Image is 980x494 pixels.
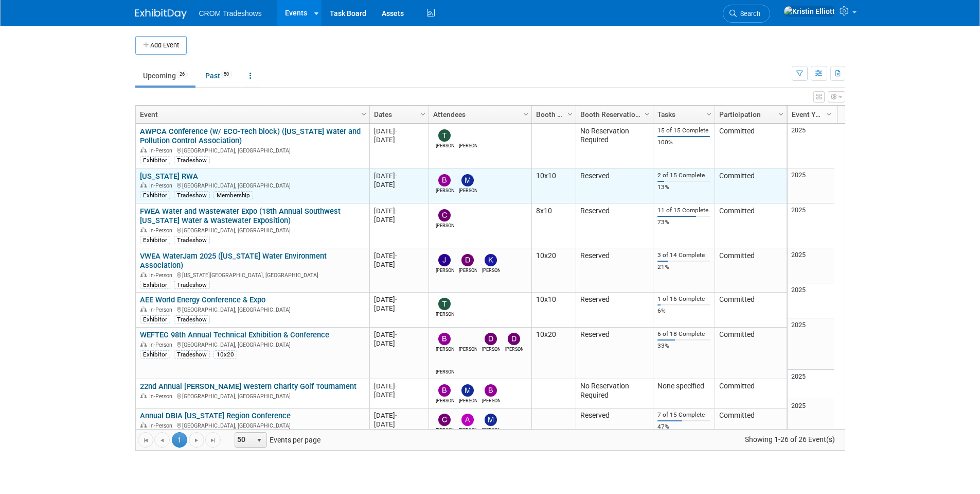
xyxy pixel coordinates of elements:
a: Tasks [657,106,708,123]
div: [DATE] [374,295,424,304]
span: In-Person [149,272,175,279]
a: Go to the first page [138,432,153,448]
td: Committed [715,408,787,444]
img: Kristin Elliott [783,6,835,17]
div: Daniel Austria [459,266,477,274]
img: Alexander Ciasca [461,414,474,426]
div: Tradeshow [174,156,210,164]
div: 33% [657,342,710,350]
div: Tradeshow [174,315,210,323]
a: Participation [719,106,780,123]
img: In-Person Event [140,422,147,428]
img: In-Person Event [140,182,147,188]
div: [DATE] [374,382,424,390]
div: 100% [657,139,710,146]
td: 8x10 [531,203,576,248]
td: Committed [715,293,787,328]
div: [DATE] [374,304,424,313]
img: Josh Homes [438,254,451,266]
div: Tod Green [436,310,454,318]
span: Column Settings [705,110,713,118]
span: In-Person [149,227,175,234]
span: - [395,296,397,303]
div: 6 of 18 Complete [657,330,710,338]
td: 10x20 [531,248,576,293]
div: 2 of 15 Complete [657,172,710,179]
td: Committed [715,168,787,203]
div: Branden Peterson [436,397,454,404]
span: - [395,127,397,135]
a: Past50 [198,66,240,86]
span: - [395,382,397,390]
img: Blake Roberts [485,384,497,397]
td: Reserved [576,168,653,203]
td: 2025 [788,370,834,399]
div: Cameron Kenyon [436,426,454,434]
img: Tod Green [438,298,451,310]
td: No Reservation Required [576,379,653,408]
div: Membership [213,191,253,199]
a: Column Settings [564,106,576,121]
img: In-Person Event [140,272,147,277]
a: WEFTEC 98th Annual Technical Exhibition & Conference [140,330,329,339]
div: [GEOGRAPHIC_DATA], [GEOGRAPHIC_DATA] [140,226,365,234]
div: 15 of 15 Complete [657,127,710,134]
td: Reserved [576,408,653,444]
div: Michael Brandao [482,426,500,434]
a: Column Settings [417,106,429,121]
div: 6% [657,307,710,315]
a: Booth Reservation Status [580,106,646,123]
img: ExhibitDay [135,9,187,19]
a: Go to the previous page [154,432,170,448]
div: [GEOGRAPHIC_DATA], [GEOGRAPHIC_DATA] [140,340,365,349]
img: Myers Carpenter [461,174,474,186]
div: 7 of 15 Complete [657,411,710,419]
span: In-Person [149,393,175,400]
span: Go to the first page [141,436,150,445]
div: Exhibitor [140,350,170,359]
td: 10x10 [531,168,576,203]
img: Daniel Haugland [485,333,497,345]
div: Tradeshow [174,350,210,359]
div: None specified [657,382,710,391]
span: select [255,436,263,445]
div: Tradeshow [174,236,210,244]
div: [DATE] [374,135,424,144]
div: Myers Carpenter [459,397,477,404]
img: Myers Carpenter [461,384,474,397]
span: Column Settings [825,110,833,118]
span: Go to the last page [209,436,217,445]
span: Go to the next page [192,436,201,445]
td: Reserved [576,203,653,248]
a: Event [140,106,363,123]
div: [DATE] [374,390,424,399]
div: [DATE] [374,215,424,224]
div: 21% [657,263,710,271]
img: Michael Brandao [485,414,497,426]
div: Exhibitor [140,236,170,244]
img: In-Person Event [140,393,147,398]
div: [GEOGRAPHIC_DATA], [GEOGRAPHIC_DATA] [140,421,365,430]
div: [DATE] [374,180,424,189]
div: 47% [657,423,710,431]
td: 10x20 [531,328,576,379]
span: 50 [235,433,253,447]
button: Add Event [135,36,187,55]
a: AWPCA Conference (w/ ECO-Tech block) ([US_STATE] Water and Pollution Control Association) [140,127,361,146]
img: Daniel Austria [508,333,520,345]
span: CROM Tradeshows [199,9,262,18]
div: [GEOGRAPHIC_DATA], [GEOGRAPHIC_DATA] [140,181,365,190]
img: Bobby Oyenarte [438,333,451,345]
div: Daniel Haugland [482,345,500,353]
td: 2025 [788,248,834,283]
td: Committed [715,203,787,248]
div: [DATE] [374,411,424,420]
div: Alexander Ciasca [459,426,477,434]
div: [DATE] [374,420,424,429]
span: In-Person [149,342,175,348]
img: In-Person Event [140,342,147,347]
span: 1 [172,432,187,448]
a: Column Settings [823,106,834,121]
img: Alan Raymond [461,129,474,142]
td: Reserved [576,248,653,293]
